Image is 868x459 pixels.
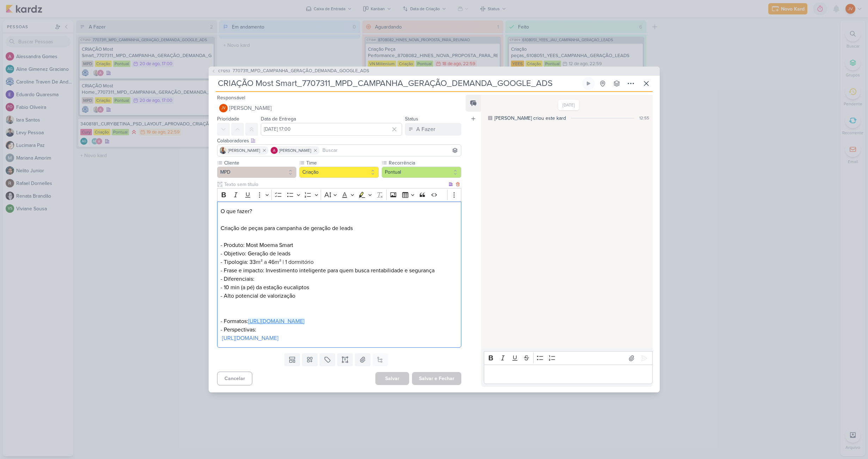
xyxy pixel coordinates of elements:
div: Joney Viana [219,104,228,112]
span: [PERSON_NAME] [229,104,272,112]
label: Time [306,159,379,167]
input: Select a date [261,123,402,136]
label: Status [405,116,418,122]
div: Colaboradores [217,137,462,144]
img: Alessandra Gomes [271,147,278,154]
label: Data de Entrega [261,116,296,122]
span: CT1253 [217,68,231,74]
img: Iara Santos [220,147,227,154]
div: Editor toolbar [484,351,652,365]
span: [PERSON_NAME] [279,147,311,154]
label: Prioridade [217,116,239,122]
span: [PERSON_NAME] [228,147,260,154]
p: - Formatos: - Perspectivas: [221,309,457,342]
input: Buscar [321,146,460,155]
button: A Fazer [405,123,461,136]
span: 7707311_MPD_CAMPANHA_GERAÇÃO_DEMANDA_GOOGLE_ADS [233,68,369,75]
div: Editor toolbar [217,188,462,202]
div: 12:55 [639,115,649,121]
div: [PERSON_NAME] criou este kard [494,114,566,122]
div: A Fazer [416,125,435,134]
a: [URL][DOMAIN_NAME] [248,318,304,325]
label: Cliente [223,159,297,167]
button: Cancelar [217,372,252,385]
button: MPD [217,167,297,178]
p: JV [221,106,226,110]
label: Recorrência [388,159,461,167]
label: Responsável [217,95,245,101]
span: m² a 46m² | 1 dormitório [256,259,314,266]
a: [URL][DOMAIN_NAME] [222,335,278,342]
button: CT1253 7707311_MPD_CAMPANHA_GERAÇÃO_DEMANDA_GOOGLE_ADS [211,68,369,75]
div: Editor editing area: main [484,365,652,384]
p: - Frase e impacto: Investimento inteligente para quem busca rentabilidade e segurança - Diferenci... [221,266,457,300]
input: Kard Sem Título [216,77,581,90]
button: JV [PERSON_NAME] [217,102,462,114]
input: Texto sem título [223,181,448,188]
p: O que fazer? Criação de peças para campanha de geração de leads - Produto: Most Moema Smart - Obj... [221,207,457,266]
div: Editor editing area: main [217,201,462,348]
button: Pontual [382,167,461,178]
div: Ligar relógio [586,81,591,86]
button: Criação [299,167,379,178]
